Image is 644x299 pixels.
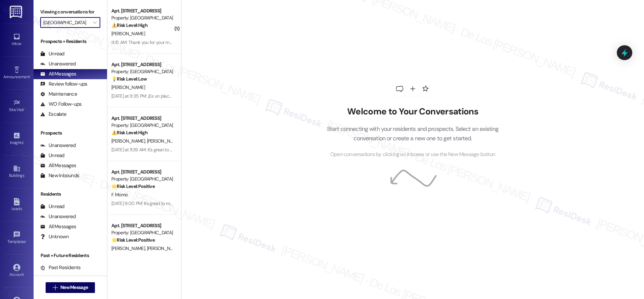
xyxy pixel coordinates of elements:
[40,91,77,98] div: Maintenance
[34,130,107,137] div: Prospects
[111,14,173,21] div: Property: [GEOGRAPHIC_DATA]
[111,130,148,136] strong: ⚠️ Risk Level: High
[111,237,155,243] strong: 🌟 Risk Level: Positive
[40,7,100,17] label: Viewing conversations for
[3,130,30,148] a: Insights •
[24,106,25,111] span: •
[40,233,69,240] div: Unknown
[43,17,90,28] input: All communities
[3,196,30,214] a: Leads
[23,139,24,144] span: •
[40,60,76,67] div: Unanswered
[111,222,173,229] div: Apt. [STREET_ADDRESS]
[3,31,30,49] a: Inbox
[3,163,30,181] a: Buildings
[40,81,87,88] div: Review follow-ups
[317,124,508,143] p: Start connecting with your residents and prospects. Select an existing conversation or create a n...
[34,38,107,45] div: Prospects + Residents
[93,20,97,25] i: 
[3,97,30,115] a: Site Visit •
[40,203,64,210] div: Unread
[3,262,30,280] a: Account
[111,183,155,189] strong: 🌟 Risk Level: Positive
[111,192,127,198] span: F. Momo
[60,284,88,291] span: New Message
[111,7,173,14] div: Apt. [STREET_ADDRESS]
[317,106,508,117] h2: Welcome to Your Conversations
[40,70,76,78] div: All Messages
[111,22,148,28] strong: ⚠️ Risk Level: High
[30,73,31,78] span: •
[111,122,173,129] div: Property: [GEOGRAPHIC_DATA]
[40,111,66,118] div: Escalate
[147,245,180,251] span: [PERSON_NAME]
[330,150,495,159] span: Open conversations by clicking on inboxes or use the New Message button
[10,6,23,18] img: ResiDesk Logo
[26,238,27,243] span: •
[34,252,107,259] div: Past + Future Residents
[111,61,173,68] div: Apt. [STREET_ADDRESS]
[111,115,173,122] div: Apt. [STREET_ADDRESS]
[111,39,503,45] div: 9:15 AM: Thank you for your message. Our offices are currently closed, but we will contact you wh...
[111,176,173,183] div: Property: [GEOGRAPHIC_DATA]
[111,200,385,206] div: [DATE] 8:00 PM: It's great to meet you, [PERSON_NAME]! Please don't hesitate to reach out with an...
[111,68,173,75] div: Property: [GEOGRAPHIC_DATA]
[40,162,76,169] div: All Messages
[111,229,173,236] div: Property: [GEOGRAPHIC_DATA]
[40,264,81,271] div: Past Residents
[46,282,95,293] button: New Message
[111,245,147,251] span: [PERSON_NAME]
[111,31,145,37] span: [PERSON_NAME]
[40,223,76,230] div: All Messages
[34,191,107,198] div: Residents
[3,229,30,247] a: Templates •
[40,101,82,108] div: WO Follow-ups
[111,138,147,144] span: [PERSON_NAME]
[111,84,145,90] span: [PERSON_NAME]
[40,152,64,159] div: Unread
[111,76,147,82] strong: 💡 Risk Level: Low
[147,138,182,144] span: [PERSON_NAME]
[111,147,537,153] div: [DATE] at 11:39 AM: It's great to meet you, [PERSON_NAME]! I appreciate you informing me about th...
[40,50,64,57] div: Unread
[40,172,79,179] div: New Inbounds
[111,168,173,176] div: Apt. [STREET_ADDRESS]
[53,285,58,290] i: 
[40,213,76,220] div: Unanswered
[40,142,76,149] div: Unanswered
